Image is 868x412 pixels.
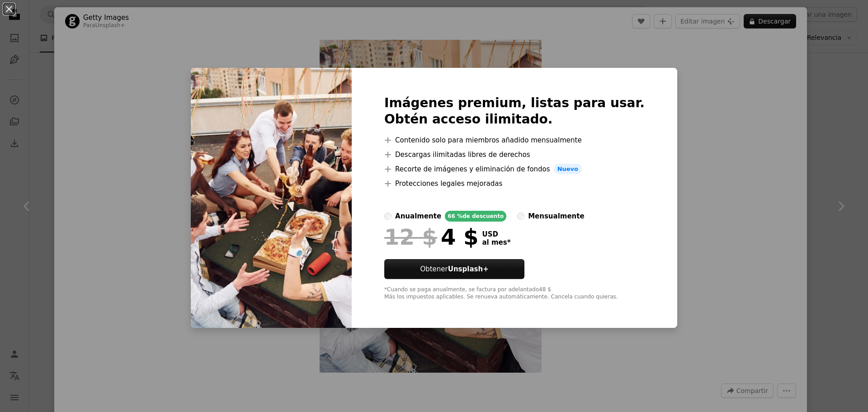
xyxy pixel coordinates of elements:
li: Descargas ilimitadas libres de derechos [384,149,645,160]
span: 12 $ [384,225,437,249]
div: 4 $ [384,225,478,249]
li: Contenido solo para miembros añadido mensualmente [384,135,645,146]
div: mensualmente [528,211,584,222]
button: ObtenerUnsplash+ [384,259,524,279]
img: premium_photo-1661715817028-818d78a4e8e5 [191,68,352,328]
input: mensualmente [517,213,524,220]
div: *Cuando se paga anualmente, se factura por adelantado 48 $ Más los impuestos aplicables. Se renue... [384,286,645,301]
div: anualmente [395,211,441,222]
li: Recorte de imágenes y eliminación de fondos [384,164,645,175]
li: Protecciones legales mejoradas [384,178,645,189]
span: USD [482,230,510,238]
span: Nuevo [554,164,582,175]
div: 66 % de descuento [445,211,506,222]
h2: Imágenes premium, listas para usar. Obtén acceso ilimitado. [384,95,645,128]
input: anualmente66 %de descuento [384,213,392,220]
strong: Unsplash+ [448,265,489,273]
span: al mes * [482,238,510,246]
